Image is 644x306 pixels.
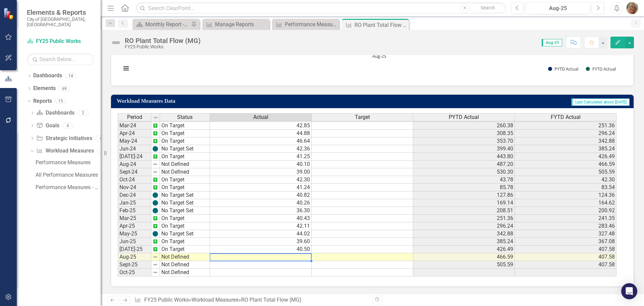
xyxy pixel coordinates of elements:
td: May-25 [118,230,151,238]
td: No Target Set [160,207,210,215]
img: AQAAAAAAAAAAAAAAAAAAAAAAAAAAAAAAAAAAAAAAAAAAAAAAAAAAAAAAAAAAAAAAAAAAAAAAAAAAAAAAAAAAAAAAAAAAAAAAA... [153,123,158,128]
td: 385.24 [515,145,616,153]
div: Open Intercom Messenger [621,283,637,299]
img: 8DAGhfEEPCf229AAAAAElFTkSuQmCC [153,254,158,260]
td: On Target [160,238,210,246]
h3: Workload Measures Data [117,98,373,104]
a: Strategic Initiatives [36,135,92,142]
img: 8DAGhfEEPCf229AAAAAElFTkSuQmCC [153,270,158,275]
a: Performance Measures - Monthly Report [34,182,101,193]
td: 251.36 [515,122,616,130]
td: Not Defined [160,168,210,176]
td: No Target Set [160,230,210,238]
td: 127.86 [413,191,515,199]
button: Aug-25 [526,2,590,14]
a: Reports [33,97,52,105]
img: B83JnUHI7fcUAAAAJXRFWHRkYXRlOmNyZWF0ZQAyMDIzLTA3LTEyVDE1OjMwOjAyKzAwOjAw8YGLlAAAACV0RVh0ZGF0ZTptb... [153,146,158,151]
a: Performance Measures [34,157,101,168]
a: Goals [36,122,59,130]
td: 46.64 [210,137,312,145]
img: AQAAAAAAAAAAAAAAAAAAAAAAAAAAAAAAAAAAAAAAAAAAAAAAAAAAAAAAAAAAAAAAAAAAAAAAAAAAAAAAAAAAAAAAAAAAAAAAA... [153,247,158,252]
td: 342.88 [515,137,616,145]
td: 42.30 [210,176,312,184]
td: 41.25 [210,153,312,161]
div: RO Plant Total Flow (MG) [241,297,302,303]
td: 353.70 [413,137,515,145]
div: Performance Measures [285,20,337,29]
img: B83JnUHI7fcUAAAAJXRFWHRkYXRlOmNyZWF0ZQAyMDIzLTA3LTEyVDE1OjMwOjAyKzAwOjAw8YGLlAAAACV0RVh0ZGF0ZTptb... [153,208,158,213]
td: 36.30 [210,207,312,215]
td: On Target [160,246,210,253]
td: 367.08 [515,238,616,246]
td: 164.62 [515,199,616,207]
img: AQAAAAAAAAAAAAAAAAAAAAAAAAAAAAAAAAAAAAAAAAAAAAAAAAAAAAAAAAAAAAAAAAAAAAAAAAAAAAAAAAAAAAAAAAAAAAAAA... [153,239,158,244]
img: 8DAGhfEEPCf229AAAAAElFTkSuQmCC [153,169,158,175]
td: 399.40 [413,145,515,153]
td: 296.24 [413,222,515,230]
img: AQAAAAAAAAAAAAAAAAAAAAAAAAAAAAAAAAAAAAAAAAAAAAAAAAAAAAAAAAAAAAAAAAAAAAAAAAAAAAAAAAAAAAAAAAAAAAAAA... [153,131,158,136]
td: On Target [160,137,210,145]
td: Oct-24 [118,176,151,184]
td: No Target Set [160,145,210,153]
td: Aug-24 [118,161,151,168]
td: Not Defined [160,261,210,269]
td: Apr-25 [118,222,151,230]
td: 124.36 [515,191,616,199]
td: 487.20 [413,161,515,168]
td: 466.59 [413,253,515,261]
td: 308.35 [413,130,515,137]
div: Monthly Report - Public Works [145,20,190,29]
div: 15 [55,98,66,104]
td: 283.46 [515,222,616,230]
img: AQAAAAAAAAAAAAAAAAAAAAAAAAAAAAAAAAAAAAAAAAAAAAAAAAAAAAAAAAAAAAAAAAAAAAAAAAAAAAAAAAAAAAAAAAAAAAAAA... [153,177,158,182]
span: FYTD Actual [551,114,581,120]
td: 443.80 [413,153,515,161]
div: Performance Measures - Monthly Report [36,184,101,190]
span: Target [355,114,370,120]
img: 8DAGhfEEPCf229AAAAAElFTkSuQmCC [153,115,158,120]
img: Not Defined [111,37,121,48]
td: Not Defined [160,253,210,261]
td: On Target [160,130,210,137]
img: AQAAAAAAAAAAAAAAAAAAAAAAAAAAAAAAAAAAAAAAAAAAAAAAAAAAAAAAAAAAAAAAAAAAAAAAAAAAAAAAAAAAAAAAAAAAAAAAA... [153,185,158,190]
td: [DATE]-25 [118,246,151,253]
span: Aug-25 [542,39,562,46]
div: All Performance Measures [36,172,101,178]
td: 42.85 [210,122,312,130]
span: PYTD Actual [449,114,479,120]
td: On Target [160,153,210,161]
a: Performance Measures [274,20,337,29]
td: No Target Set [160,191,210,199]
td: Dec-24 [118,191,151,199]
div: 69 [59,86,70,91]
img: AQAAAAAAAAAAAAAAAAAAAAAAAAAAAAAAAAAAAAAAAAAAAAAAAAAAAAAAAAAAAAAAAAAAAAAAAAAAAAAAAAAAAAAAAAAAAAAAA... [153,138,158,144]
td: 327.48 [515,230,616,238]
td: 251.36 [413,215,515,222]
div: Performance Measures [36,160,101,166]
td: 407.58 [515,246,616,253]
td: Nov-24 [118,184,151,191]
td: 385.24 [413,238,515,246]
td: [DATE]-24 [118,153,151,161]
td: Mar-25 [118,215,151,222]
td: 505.59 [515,168,616,176]
td: 40.43 [210,215,312,222]
td: May-24 [118,137,151,145]
td: 342.88 [413,230,515,238]
a: Manage Reports [204,20,268,29]
img: B83JnUHI7fcUAAAAJXRFWHRkYXRlOmNyZWF0ZQAyMDIzLTA3LTEyVDE1OjMwOjAyKzAwOjAw8YGLlAAAACV0RVh0ZGF0ZTptb... [153,231,158,236]
span: Last Calculated about [DATE] [571,98,630,106]
td: On Target [160,176,210,184]
div: RO Plant Total Flow (MG) [125,37,201,44]
td: 407.58 [515,261,616,269]
td: Mar-24 [118,122,151,130]
td: Not Defined [160,161,210,168]
td: Feb-25 [118,207,151,215]
input: Search Below... [27,53,94,65]
td: 407.58 [515,253,616,261]
a: Dashboards [33,72,62,80]
td: Jun-24 [118,145,151,153]
td: 39.00 [210,168,312,176]
img: 8DAGhfEEPCf229AAAAAElFTkSuQmCC [153,262,158,267]
div: 4 [96,135,106,141]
